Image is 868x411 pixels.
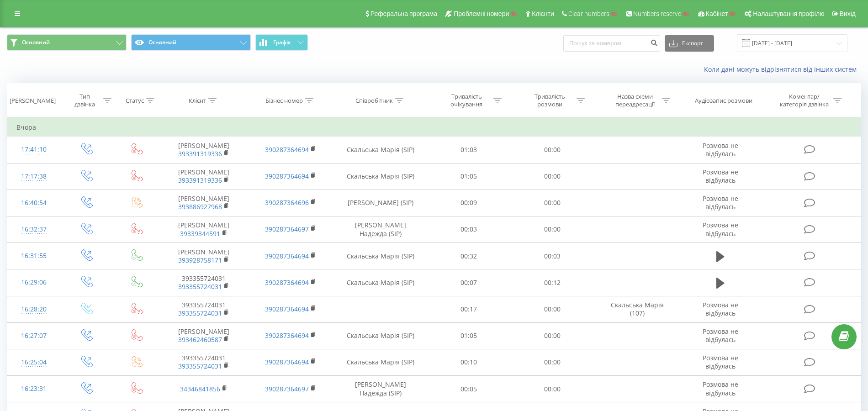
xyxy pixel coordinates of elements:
div: 16:25:04 [16,353,51,371]
div: Бізнес номер [265,97,303,105]
div: 16:23:31 [16,380,51,398]
td: 00:00 [511,190,594,216]
span: Кабінет [706,10,728,17]
td: 00:00 [511,216,594,242]
td: 01:03 [427,137,510,163]
td: [PERSON_NAME] [160,163,247,190]
td: Скальська Марія (SIP) [334,163,427,190]
span: Основний [22,39,50,46]
a: 393355724031 [178,362,222,370]
td: 00:12 [511,269,594,296]
td: 393355724031 [160,269,247,296]
div: [PERSON_NAME] [10,97,56,105]
a: 393928758171 [178,256,222,264]
div: 16:28:20 [16,300,51,318]
a: 39339344591 [180,229,220,238]
td: Вчора [7,118,861,137]
div: 16:29:06 [16,274,51,291]
td: 00:03 [511,243,594,269]
a: 390287364694 [265,145,309,154]
div: Тривалість очікування [442,93,491,108]
td: [PERSON_NAME] [160,243,247,269]
span: Розмова не відбулась [703,168,738,184]
a: 393355724031 [178,309,222,317]
div: Аудіозапис розмови [695,97,752,105]
button: Експорт [665,35,714,52]
a: 390287364694 [265,331,309,340]
td: 00:00 [511,349,594,375]
td: Скальська Марія (SIP) [334,349,427,375]
div: 16:27:07 [16,327,51,345]
span: Клієнти [532,10,554,17]
td: 00:10 [427,349,510,375]
div: 16:32:37 [16,221,51,238]
span: Реферальна програма [370,10,438,17]
td: 00:03 [427,216,510,242]
span: Clear numbers [568,10,609,17]
td: Скальська Марія (SIP) [334,243,427,269]
a: 393462460587 [178,335,222,344]
a: 393886927968 [178,202,222,211]
a: 390287364694 [265,305,309,313]
td: 00:17 [427,296,510,322]
a: 34346841856 [180,385,220,393]
td: 00:00 [511,376,594,402]
div: Клієнт [189,97,206,105]
a: 390287364694 [265,278,309,287]
span: Розмова не відбулась [703,380,738,397]
div: 16:40:54 [16,194,51,212]
button: Основний [131,34,251,51]
td: 00:32 [427,243,510,269]
td: 00:09 [427,190,510,216]
div: 17:17:38 [16,168,51,185]
span: Розмова не відбулась [703,141,738,158]
div: Співробітник [355,97,393,105]
td: 393355724031 [160,349,247,375]
span: Розмова не відбулась [703,221,738,237]
input: Пошук за номером [563,35,660,52]
td: [PERSON_NAME] [160,190,247,216]
span: Вихід [840,10,856,17]
div: Тривалість розмови [525,93,574,108]
button: Основний [7,34,127,51]
td: [PERSON_NAME] [160,322,247,349]
a: 390287364694 [265,358,309,366]
div: 17:41:10 [16,141,51,158]
td: [PERSON_NAME] Надежда (SIP) [334,216,427,242]
a: 393391319336 [178,149,222,158]
span: Графік [273,39,291,46]
td: [PERSON_NAME] (SIP) [334,190,427,216]
span: Numbers reserve [633,10,681,17]
td: 393355724031 [160,296,247,322]
button: Графік [255,34,308,51]
div: 16:31:55 [16,247,51,265]
a: 390287364697 [265,385,309,393]
a: 390287364696 [265,198,309,207]
td: 01:05 [427,163,510,190]
td: [PERSON_NAME] [160,137,247,163]
td: 00:05 [427,376,510,402]
td: 00:00 [511,296,594,322]
a: 393355724031 [178,282,222,291]
span: Розмова не відбулась [703,300,738,317]
a: Коли дані можуть відрізнятися вiд інших систем [704,65,861,74]
td: Скальська Марія (SIP) [334,137,427,163]
a: 393391319336 [178,176,222,184]
a: 390287364694 [265,252,309,260]
td: Скальська Марія (SIP) [334,269,427,296]
div: Коментар/категорія дзвінка [778,93,831,108]
a: 390287364697 [265,225,309,233]
td: Скальська Марія (SIP) [334,322,427,349]
div: Тип дзвінка [69,93,101,108]
span: Розмова не відбулась [703,194,738,211]
td: 01:05 [427,322,510,349]
div: Статус [126,97,144,105]
td: [PERSON_NAME] Надежда (SIP) [334,376,427,402]
span: Налаштування профілю [753,10,824,17]
div: Назва схеми переадресації [611,93,660,108]
span: Розмова не відбулась [703,327,738,344]
span: Розмова не відбулась [703,353,738,370]
a: 390287364694 [265,172,309,180]
td: 00:00 [511,163,594,190]
td: 00:07 [427,269,510,296]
